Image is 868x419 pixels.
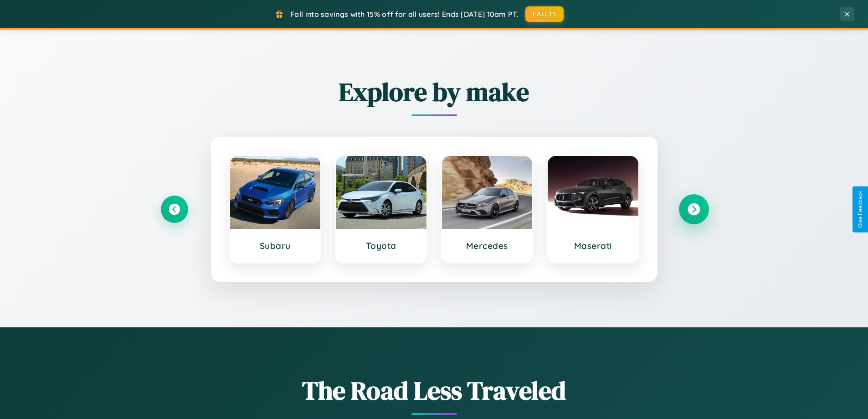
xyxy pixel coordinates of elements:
[239,240,312,251] h3: Subaru
[290,10,519,19] span: Fall into savings with 15% off for all users! Ends [DATE] 10am PT.
[161,74,708,109] h2: Explore by make
[525,6,564,22] button: FALL15
[557,240,629,251] h3: Maserati
[857,191,863,228] div: Give Feedback
[451,240,524,251] h3: Mercedes
[345,240,417,251] h3: Toyota
[161,373,708,408] h1: The Road Less Traveled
